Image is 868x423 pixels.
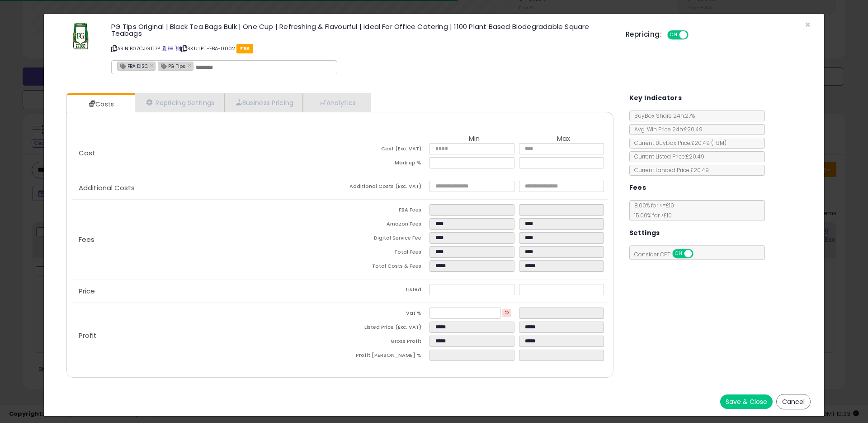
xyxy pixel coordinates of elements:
a: × [150,61,156,69]
a: × [188,61,193,69]
span: Current Landed Price: £20.49 [630,166,709,174]
td: Profit [PERSON_NAME] % [340,350,429,364]
a: All offer listings [168,45,173,52]
a: Analytics [303,93,370,112]
td: Listed Price (Exc. VAT) [340,322,429,336]
h5: Key Indicators [629,92,682,104]
p: Profit [71,332,340,339]
a: Costs [67,95,134,113]
td: FBA Fees [340,204,429,218]
th: Min [429,135,519,143]
h5: Repricing: [626,31,662,38]
span: Consider CPT: [630,250,705,258]
td: Gross Profit [340,336,429,350]
td: Amazon Fees [340,218,429,232]
p: Additional Costs [71,184,340,192]
h5: Fees [629,182,646,193]
span: FBA [236,44,253,53]
span: PG Tips [158,62,185,70]
th: Max [519,135,609,143]
p: Fees [71,236,340,243]
span: Current Buybox Price: [630,139,726,147]
a: BuyBox page [162,45,167,52]
a: Repricing Settings [135,93,224,112]
td: Digital Service Fee [340,232,429,246]
span: ( FBM ) [711,139,726,147]
button: Cancel [776,394,811,409]
span: × [805,18,811,31]
span: £20.49 [691,139,726,147]
span: OFF [692,250,706,258]
td: Listed [340,284,429,298]
span: 8.00 % for <= £10 [630,202,674,219]
span: FBA DISC [118,62,148,70]
p: Cost [71,149,340,157]
span: BuyBox Share 24h: 27% [630,112,695,120]
button: Save & Close [720,394,773,409]
span: ON [673,250,684,258]
p: ASIN: B07CJGT17P | SKU: LPT-FBA-0002 [111,41,613,56]
td: Cost (Exc. VAT) [340,143,429,157]
img: 41LGuZiBVBL._SL60_.jpg [73,23,89,50]
td: Mark up % [340,157,429,171]
td: Total Costs & Fees [340,260,429,274]
p: Price [71,288,340,295]
td: Additional Costs (Exc. VAT) [340,181,429,195]
span: Current Listed Price: £20.49 [630,153,704,160]
td: Total Fees [340,246,429,260]
h3: PG Tips Original | Black Tea Bags Bulk | One Cup | Refreshing & Flavourful | Ideal For Office Cat... [111,23,613,37]
span: 15.00 % for > £10 [630,211,672,219]
td: Vat % [340,308,429,322]
h5: Settings [629,227,660,239]
a: Your listing only [175,45,180,52]
a: Business Pricing [224,93,303,112]
span: Avg. Win Price 24h: £20.49 [630,125,703,133]
span: OFF [687,31,702,39]
span: ON [668,31,679,39]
